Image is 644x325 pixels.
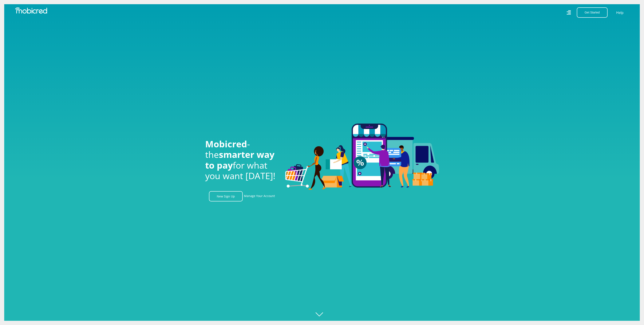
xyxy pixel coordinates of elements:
a: Manage Your Account [244,191,275,201]
span: smarter way to pay [205,148,274,171]
span: Mobicred [205,138,247,150]
img: Mobicred [15,7,47,14]
button: Get Started [577,7,608,18]
a: New Sign Up [209,191,243,201]
h1: - the for what you want [DATE]! [205,139,279,181]
a: Help [616,10,624,15]
img: Welcome to Mobicred [285,124,439,190]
